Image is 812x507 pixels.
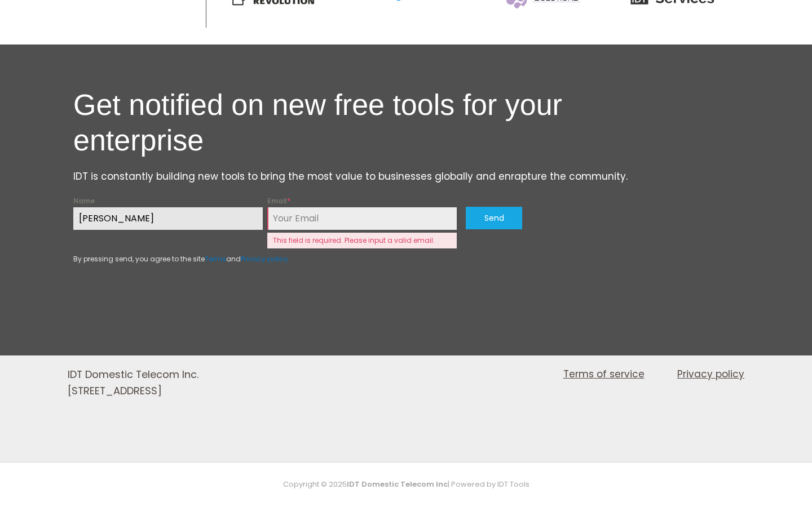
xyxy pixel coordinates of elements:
aside: Footer Widget 1 [68,367,392,433]
p: Copyright © 2025 | Powered by IDT Tools [68,479,744,491]
label: Name [73,195,263,207]
span: IDT Domestic Telecom Inc. [68,367,198,381]
h2: Get notified on new free tools for your enterprise [73,87,672,158]
input: Your Email [267,207,457,230]
strong: IDT Domestic Telecom Inc [347,479,448,490]
p: IDT is constantly building new tools to bring the most value to businesses globally and enrapture... [73,169,672,184]
a: Privacy policy [241,254,288,264]
a: Terms of service [535,367,650,382]
a: Privacy policy [649,367,744,382]
input: Your Name [73,207,263,230]
span: This field is required. Please input a valid email. [267,233,457,248]
span: [STREET_ADDRESS] [68,384,162,398]
nav: Site Navigation [420,367,744,382]
button: Send [466,207,522,229]
p: By pressing send, you agree to the site and [73,253,739,264]
label: Email [267,195,457,207]
a: Terms [205,254,226,264]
